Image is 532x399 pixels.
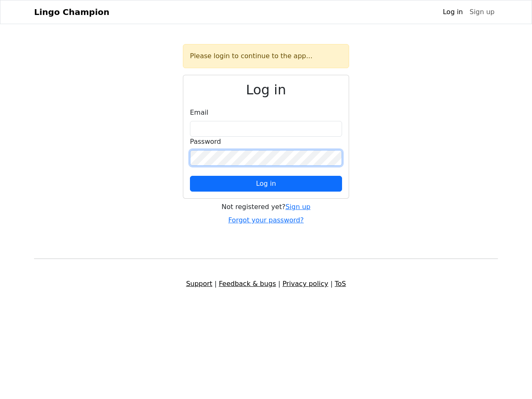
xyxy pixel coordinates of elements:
span: Log in [256,180,276,187]
button: Log in [190,176,342,192]
h2: Log in [190,82,342,98]
a: Privacy policy [283,280,328,288]
a: Log in [439,4,466,20]
a: Forgot your password? [228,216,304,224]
div: | | | [29,279,503,289]
a: Sign up [286,203,310,211]
label: Password [190,137,221,147]
a: Sign up [466,4,498,20]
div: Not registered yet? [183,202,349,212]
label: Email [190,108,208,118]
a: ToS [335,280,346,288]
a: Feedback & bugs [219,280,276,288]
a: Support [186,280,212,288]
a: Lingo Champion [34,4,109,20]
div: Please login to continue to the app... [183,44,349,68]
